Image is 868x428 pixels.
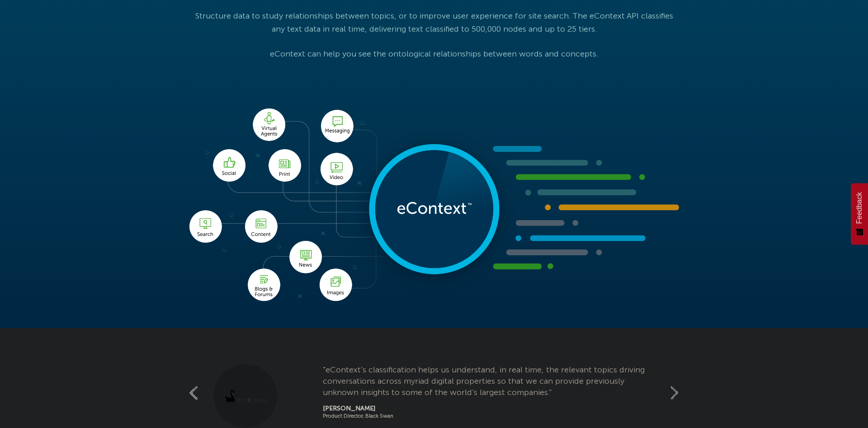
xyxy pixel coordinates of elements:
h5: Product Director, Black Swan [323,413,655,419]
p: "eContext’s classification helps us understand, in real time, the relevant topics driving convers... [323,364,655,398]
img: black swan data logo [224,390,267,403]
span: Feedback [855,192,863,224]
button: Next [670,385,679,401]
p: eContext can help you see the ontological relationships between words and concepts. [189,47,679,61]
p: Structure data to study relationships between topics, or to improve user experience for site sear... [189,9,679,36]
button: Feedback - Show survey [851,183,868,245]
strong: [PERSON_NAME] [323,404,376,412]
button: Previous [189,385,198,401]
img: econtext process graphic [189,108,679,301]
